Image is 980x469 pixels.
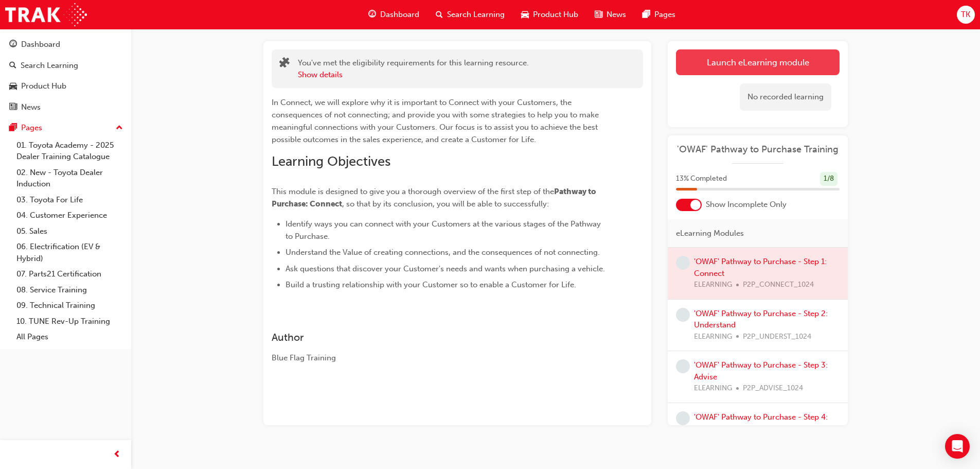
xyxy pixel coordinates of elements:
[286,280,576,289] span: Build a trusting relationship with your Customer so to enable a Customer for Life.
[4,118,127,137] button: Pages
[298,57,529,80] div: You've met the eligibility requirements for this learning resource.
[533,9,578,21] span: Product Hub
[513,4,586,25] a: car-iconProduct Hub
[654,9,675,21] span: Pages
[820,172,838,186] div: 1 / 8
[586,4,634,25] a: news-iconNews
[740,83,831,111] div: No recorded learning
[21,39,60,50] div: Dashboard
[113,448,121,461] span: prev-icon
[21,101,41,113] div: News
[694,309,828,330] a: 'OWAF' Pathway to Purchase - Step 2: Understand
[694,383,732,394] span: ELEARNING
[694,360,828,381] a: 'OWAF' Pathway to Purchase - Step 3: Advise
[12,282,127,298] a: 08. Service Training
[272,332,606,343] h3: Author
[634,4,684,25] a: pages-iconPages
[279,58,290,70] span: puzzle-icon
[595,8,602,21] span: news-icon
[447,9,505,21] span: Search Learning
[694,331,732,343] span: ELEARNING
[21,60,78,72] div: Search Learning
[286,219,603,241] span: Identify ways you can connect with your Customers at the various stages of the Pathway to Purchase.
[116,121,123,135] span: up-icon
[676,173,727,185] span: 13 % Completed
[272,187,598,209] span: Pathway to Purchase: Connect
[9,103,17,112] span: news-icon
[4,35,127,54] a: Dashboard
[5,3,87,26] img: Trak
[12,165,127,192] a: 02. New - Toyota Dealer Induction
[12,207,127,223] a: 04. Customer Experience
[4,77,127,96] a: Product Hub
[9,124,17,133] span: pages-icon
[286,264,605,273] span: Ask questions that discover your Customer's needs and wants when purchasing a vehicle.
[21,122,42,134] div: Pages
[272,187,554,196] span: This module is designed to give you a thorough overview of the first step of the
[4,56,127,75] a: Search Learning
[694,412,828,433] a: 'OWAF' Pathway to Purchase - Step 4: Experience
[12,239,127,266] a: 06. Electrification (EV & Hybrid)
[12,137,127,165] a: 01. Toyota Academy - 2025 Dealer Training Catalogue
[12,298,127,314] a: 09. Technical Training
[706,199,787,211] span: Show Incomplete Only
[368,8,376,21] span: guage-icon
[743,383,803,394] span: P2P_ADVISE_1024
[643,8,650,21] span: pages-icon
[272,352,606,364] div: Blue Flag Training
[12,329,127,345] a: All Pages
[9,61,16,71] span: search-icon
[9,82,17,91] span: car-icon
[676,411,690,425] span: learningRecordVerb_NONE-icon
[4,98,127,117] a: News
[676,228,744,239] span: eLearning Modules
[521,8,529,21] span: car-icon
[9,40,17,49] span: guage-icon
[676,256,690,270] span: learningRecordVerb_NONE-icon
[12,266,127,282] a: 07. Parts21 Certification
[676,359,690,373] span: learningRecordVerb_NONE-icon
[743,331,811,343] span: P2P_UNDERST_1024
[607,9,626,21] span: News
[676,144,840,155] a: 'OWAF' Pathway to Purchase Training
[961,9,970,21] span: TK
[957,6,975,24] button: TK
[298,69,343,81] button: Show details
[945,434,970,459] div: Open Intercom Messenger
[12,314,127,329] a: 10. TUNE Rev-Up Training
[272,98,601,144] span: In Connect, we will explore why it is important to Connect with your Customers, the consequences ...
[4,33,127,118] button: DashboardSearch LearningProduct HubNews
[676,308,690,322] span: learningRecordVerb_NONE-icon
[286,248,600,257] span: Understand the Value of creating connections, and the consequences of not connecting.
[12,223,127,239] a: 05. Sales
[380,9,419,21] span: Dashboard
[436,8,443,21] span: search-icon
[360,4,427,25] a: guage-iconDashboard
[21,80,66,92] div: Product Hub
[272,153,390,169] span: Learning Objectives
[676,49,840,75] a: Launch eLearning module
[12,192,127,208] a: 03. Toyota For Life
[342,199,549,209] span: , so that by its conclusion, you will be able to successfully:
[427,4,513,25] a: search-iconSearch Learning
